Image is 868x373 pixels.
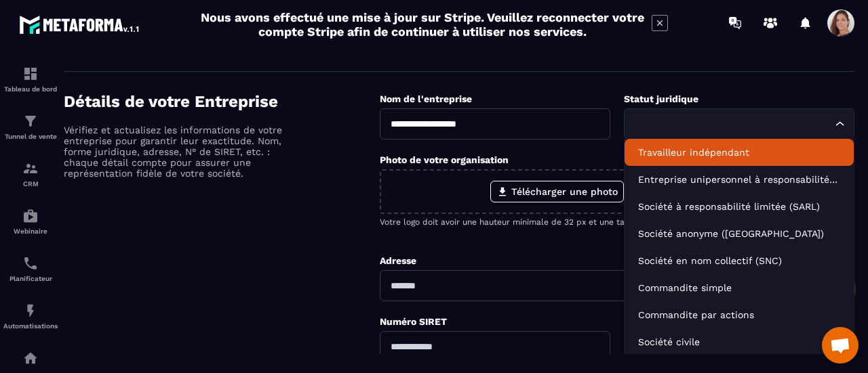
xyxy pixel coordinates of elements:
p: CRM [3,180,58,188]
a: formationformationCRM [3,150,58,198]
a: Ouvrir le chat [822,327,859,364]
p: Tableau de bord [3,85,58,93]
img: formation [22,66,39,82]
p: Société en nom collectif (SNC) [638,254,840,267]
img: automations [22,350,39,366]
label: Photo de votre organisation [380,154,509,165]
img: formation [22,160,39,177]
a: automationsautomationsAutomatisations [3,292,58,340]
label: Télécharger une photo [490,181,624,202]
img: automations [22,208,39,224]
h2: Nous avons effectué une mise à jour sur Stripe. Veuillez reconnecter votre compte Stripe afin de ... [200,10,645,39]
h4: Détails de votre Entreprise [64,92,380,111]
a: schedulerschedulerPlanificateur [3,245,58,292]
label: Nom de l'entreprise [380,93,472,104]
img: scheduler [22,255,39,271]
p: Société civile [638,335,840,349]
p: Société anonyme (SA) [638,227,840,240]
label: Adresse [380,255,416,266]
p: Société à responsabilité limitée (SARL) [638,200,840,213]
div: Search for option [624,108,854,139]
p: Webinaire [3,227,58,235]
label: Statut juridique [624,93,698,104]
img: logo [19,12,141,37]
p: Commandite par actions [638,308,840,322]
p: Tunnel de vente [3,133,58,140]
a: formationformationTunnel de vente [3,103,58,150]
p: Votre logo doit avoir une hauteur minimale de 32 px et une taille maximale de 300 ko. [380,217,854,227]
p: Planificateur [3,275,58,282]
a: formationformationTableau de bord [3,56,58,103]
img: automations [22,303,39,319]
img: formation [22,113,39,129]
p: Entreprise unipersonnel à responsabilité limitée (EURL) [638,173,840,186]
label: Numéro SIRET [380,316,447,327]
p: Automatisations [3,322,58,330]
a: automationsautomationsWebinaire [3,198,58,245]
p: Commandite simple [638,281,840,294]
p: Travailleur indépendant [638,146,840,159]
p: Vérifiez et actualisez les informations de votre entreprise pour garantir leur exactitude. Nom, f... [64,125,301,179]
input: Search for option [633,116,832,131]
